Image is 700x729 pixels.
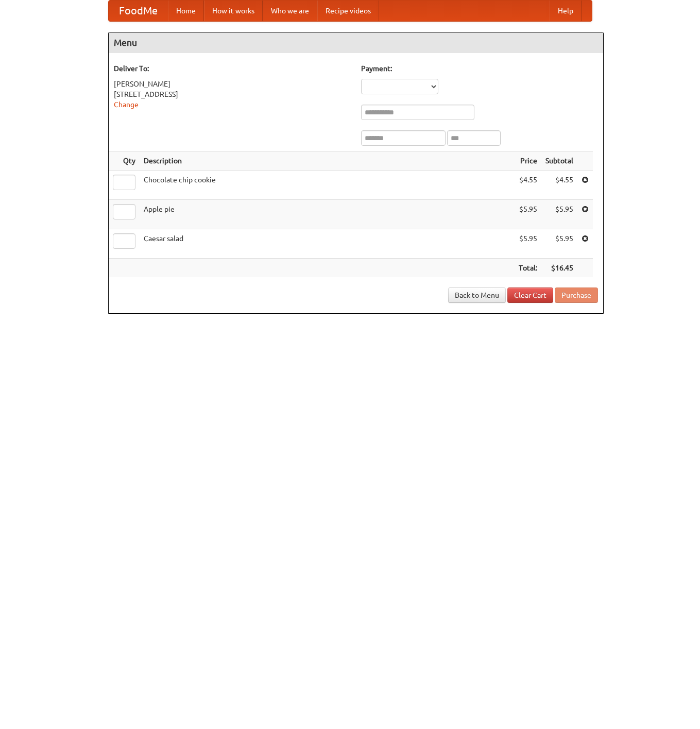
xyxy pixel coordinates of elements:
[515,259,541,278] th: Total:
[555,287,598,303] button: Purchase
[109,32,603,53] h4: Menu
[515,200,541,229] td: $5.95
[541,229,577,259] td: $5.95
[515,229,541,259] td: $5.95
[541,151,577,171] th: Subtotal
[114,89,351,99] div: [STREET_ADDRESS]
[541,171,577,200] td: $4.55
[550,1,582,21] a: Help
[515,151,541,171] th: Price
[140,229,515,259] td: Caesar salad
[541,200,577,229] td: $5.95
[541,259,577,278] th: $16.45
[317,1,379,21] a: Recipe videos
[140,171,515,200] td: Chocolate chip cookie
[263,1,317,21] a: Who we are
[168,1,204,21] a: Home
[448,287,506,303] a: Back to Menu
[114,79,351,89] div: [PERSON_NAME]
[361,63,598,74] h5: Payment:
[109,151,140,171] th: Qty
[515,171,541,200] td: $4.55
[140,200,515,229] td: Apple pie
[114,63,351,74] h5: Deliver To:
[204,1,263,21] a: How it works
[507,287,553,303] a: Clear Cart
[114,100,139,109] a: Change
[109,1,168,21] a: FoodMe
[140,151,515,171] th: Description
